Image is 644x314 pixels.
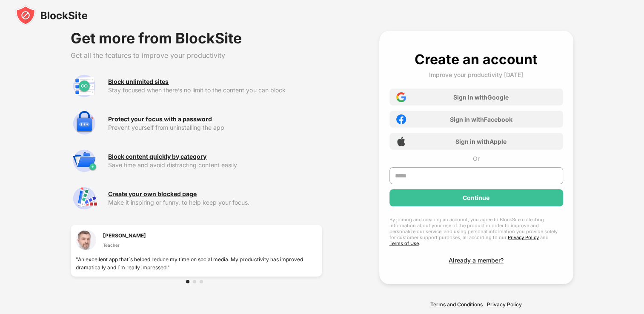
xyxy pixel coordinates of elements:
div: Get more from BlockSite [71,31,322,46]
a: Terms of Use [389,240,419,246]
a: Privacy Policy [508,234,539,240]
img: apple-icon.png [396,137,406,146]
div: Teacher [103,242,146,248]
a: Privacy Policy [487,301,522,308]
div: Prevent yourself from uninstalling the app [108,124,322,131]
img: blocksite-icon-black.svg [15,5,88,26]
div: Already a member? [449,257,504,264]
a: Terms and Conditions [430,301,483,308]
div: By joining and creating an account, you agree to BlockSite collecting information about your use ... [389,217,563,246]
img: testimonial-1.jpg [76,230,96,250]
img: premium-password-protection.svg [71,110,98,137]
img: facebook-icon.png [396,114,406,124]
div: Or [473,155,480,162]
div: "An excellent app that`s helped reduce my time on social media. My productivity has improved dram... [76,255,317,271]
div: Block content quickly by category [108,153,206,160]
div: Create your own blocked page [108,191,197,197]
div: Make it inspiring or funny, to help keep your focus. [108,199,322,206]
div: Protect your focus with a password [108,116,212,123]
div: Create an account [415,51,538,68]
img: premium-customize-block-page.svg [71,185,98,212]
div: Save time and avoid distracting content easily [108,162,322,168]
div: Sign in with Apple [455,138,507,145]
div: Sign in with Google [453,94,509,101]
div: Continue [463,194,489,201]
div: Sign in with Facebook [450,116,512,123]
img: google-icon.png [396,92,406,102]
div: Stay focused when there’s no limit to the content you can block [108,87,322,94]
div: Get all the features to improve your productivity [71,51,322,60]
div: Improve your productivity [DATE] [429,71,523,78]
img: premium-unlimited-blocklist.svg [71,72,98,100]
div: Block unlimited sites [108,78,169,85]
div: [PERSON_NAME] [103,231,146,240]
img: premium-category.svg [71,147,98,174]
